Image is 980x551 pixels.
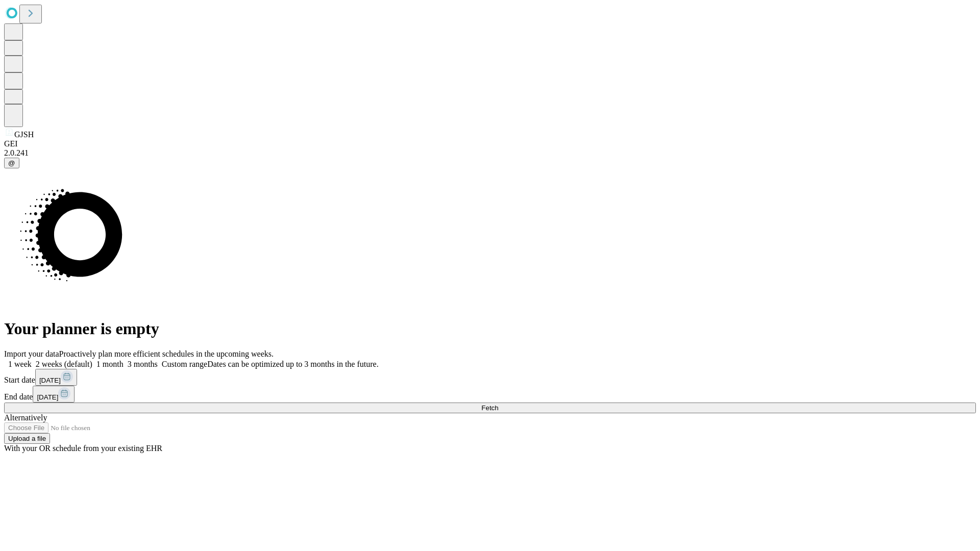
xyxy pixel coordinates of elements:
div: End date [4,386,976,403]
span: With your OR schedule from your existing EHR [4,444,162,453]
span: 1 month [96,360,124,368]
span: Dates can be optimized up to 3 months in the future. [207,360,378,368]
h1: Your planner is empty [4,319,976,338]
span: [DATE] [37,393,58,401]
button: @ [4,158,19,168]
button: [DATE] [35,369,77,386]
span: Import your data [4,349,59,358]
button: Upload a file [4,433,50,444]
span: GJSH [14,130,34,139]
div: Start date [4,369,976,386]
span: 2 weeks (default) [36,360,92,368]
span: Custom range [162,360,207,368]
div: GEI [4,139,976,148]
button: Fetch [4,403,976,413]
span: [DATE] [39,377,61,384]
div: 2.0.241 [4,148,976,158]
span: Alternatively [4,413,47,422]
span: 1 week [8,360,32,368]
span: Proactively plan more efficient schedules in the upcoming weeks. [59,349,274,358]
span: 3 months [128,360,158,368]
span: @ [8,159,15,167]
span: Fetch [481,404,498,412]
button: [DATE] [33,386,75,403]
